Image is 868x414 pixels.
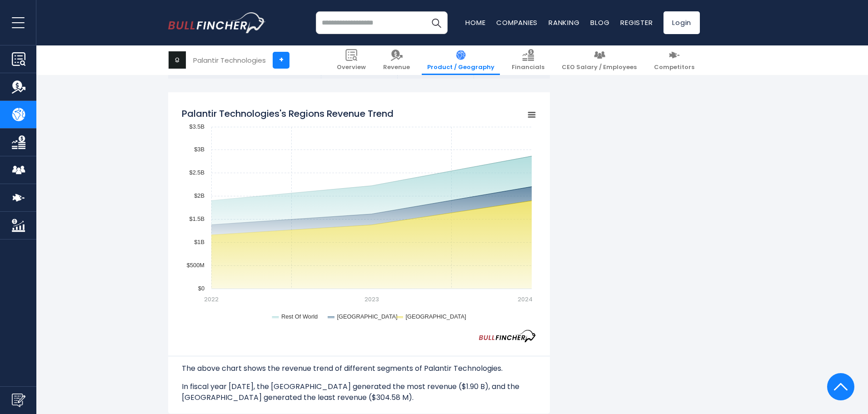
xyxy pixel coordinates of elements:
[193,55,266,65] div: Palantir Technologies
[190,123,205,130] text: $3.5B
[204,295,219,304] text: 2022
[194,146,205,153] text: $3B
[182,363,536,374] p: The above chart shows the revenue trend of different segments of Palantir Technologies.
[168,12,266,33] a: Go to homepage
[465,18,485,27] a: Home
[194,239,205,245] text: $1B
[549,18,579,27] a: Ranking
[496,18,538,27] a: Companies
[506,45,550,75] a: Financials
[182,107,394,120] tspan: Palantir Technologies's Regions Revenue Trend
[337,313,397,320] text: [GEOGRAPHIC_DATA]
[406,313,466,320] text: [GEOGRAPHIC_DATA]
[331,45,371,75] a: Overview
[512,64,544,71] span: Financials
[190,215,205,222] text: $1.5B
[378,45,415,75] a: Revenue
[383,64,410,71] span: Revenue
[422,45,500,75] a: Product / Geography
[562,64,637,71] span: CEO Salary / Employees
[590,18,609,27] a: Blog
[281,313,318,320] text: Rest Of World
[190,169,205,176] text: $2.5B
[364,295,379,304] text: 2023
[182,381,536,403] p: In fiscal year [DATE], the [GEOGRAPHIC_DATA] generated the most revenue ($1.90 B), and the [GEOGR...
[198,285,205,292] text: $0
[187,262,205,269] text: $500M
[194,192,205,199] text: $2B
[273,52,289,69] a: +
[182,103,536,330] svg: Palantir Technologies's Regions Revenue Trend
[649,45,700,75] a: Competitors
[427,64,494,71] span: Product / Geography
[168,12,266,33] img: bullfincher logo
[620,18,653,27] a: Register
[663,11,700,34] a: Login
[169,51,186,69] img: PLTR logo
[654,64,694,71] span: Competitors
[556,45,642,75] a: CEO Salary / Employees
[518,295,533,304] text: 2024
[425,11,448,34] button: Search
[337,64,366,71] span: Overview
